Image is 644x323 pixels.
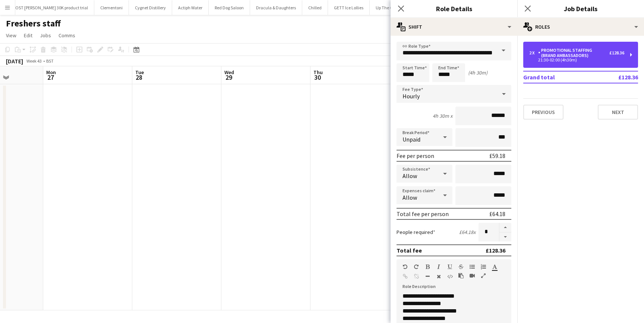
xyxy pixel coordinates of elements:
a: Edit [21,31,35,40]
h3: Role Details [391,4,517,13]
button: Bold [425,264,430,270]
div: BST [46,58,54,64]
div: (4h 30m) [468,69,487,76]
button: Decrease [499,232,511,242]
span: Edit [24,32,32,39]
div: £64.18 [489,210,505,218]
button: Insert video [470,273,475,279]
h1: Freshers staff [6,18,61,29]
button: Strikethrough [458,264,464,270]
div: Total fee [397,247,422,254]
button: Paste as plain text [458,273,464,279]
button: Cygnet Distillery [129,0,172,15]
button: Up The Game [370,0,408,15]
span: 27 [45,73,56,82]
div: [DATE] [6,57,23,65]
button: Fullscreen [481,273,486,279]
div: £64.18 x [459,229,476,235]
span: 29 [223,73,234,82]
td: £128.36 [594,71,638,83]
span: Jobs [40,32,51,39]
div: 4h 30m x [433,113,452,119]
div: £59.18 [489,152,505,159]
span: Comms [59,32,75,39]
span: Hourly [402,92,420,100]
button: Previous [523,105,563,120]
button: Increase [499,223,511,232]
span: Allow [402,172,417,180]
label: People required [397,229,435,235]
span: Tue [135,69,144,76]
button: Next [598,105,638,120]
span: Unpaid [402,136,420,143]
span: Wed [224,69,234,76]
button: Actiph Water [172,0,209,15]
button: Unordered List [470,264,475,270]
button: Red Dog Saloon [209,0,250,15]
a: View [3,31,19,40]
button: Clementoni [94,0,129,15]
button: Underline [447,264,452,270]
div: Shift [391,18,517,36]
span: 28 [134,73,144,82]
span: View [6,32,16,39]
button: Ordered List [481,264,486,270]
div: 2 x [529,50,538,56]
div: £128.36 [486,247,505,254]
span: Mon [46,69,56,76]
div: Fee per person [397,152,434,159]
span: Thu [313,69,323,76]
button: Horizontal Line [425,273,430,279]
h3: Job Details [517,4,644,13]
button: Clear Formatting [436,273,441,279]
button: Italic [436,264,441,270]
button: Chilled [302,0,328,15]
span: Week 43 [25,58,43,64]
span: Allow [402,194,417,201]
button: Redo [414,264,419,270]
span: 30 [312,73,323,82]
a: Jobs [37,31,54,40]
button: HTML Code [447,273,452,279]
div: Promotional Staffing (Brand Ambassadors) [538,48,609,58]
button: Undo [402,264,408,270]
div: Roles [517,18,644,36]
div: £128.36 [609,50,624,56]
td: Grand total [523,71,594,83]
button: GETT Ice Lollies [328,0,370,15]
a: Comms [56,31,78,40]
button: LOST [PERSON_NAME] 30K product trial [7,0,94,15]
div: Total fee per person [397,210,449,218]
div: 21:30-02:00 (4h30m) [529,58,624,62]
button: Dracula & Daughters [250,0,302,15]
button: Text Color [492,264,497,270]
